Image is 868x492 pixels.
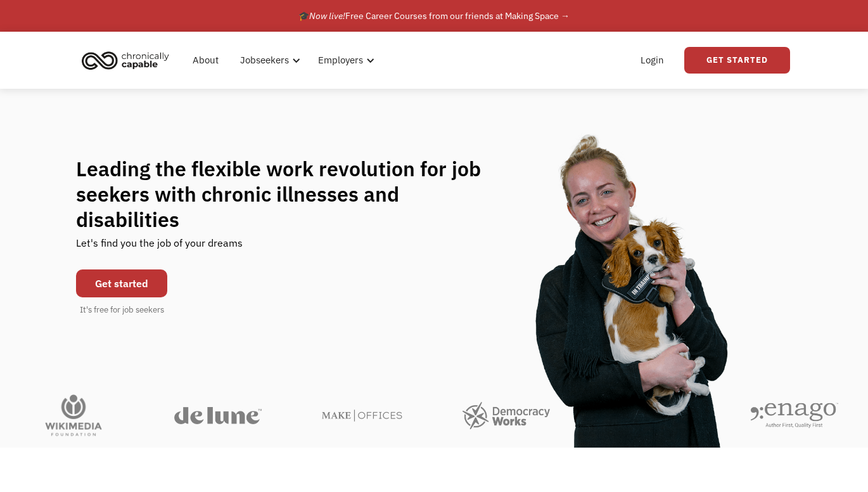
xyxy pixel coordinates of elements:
[310,40,378,81] div: Employers
[240,53,289,68] div: Jobseekers
[76,269,167,297] a: Get started
[298,8,570,23] div: 🎓 Free Career Courses from our friends at Making Space →
[309,10,345,22] em: Now live!
[684,47,790,74] a: Get Started
[76,156,506,232] h1: Leading the flexible work revolution for job seekers with chronic illnesses and disabilities
[76,232,243,263] div: Let's find you the job of your dreams
[185,40,226,81] a: About
[318,53,363,68] div: Employers
[633,40,672,81] a: Login
[80,304,164,316] div: It's free for job seekers
[233,40,304,81] div: Jobseekers
[78,46,173,74] img: Chronically Capable logo
[78,46,179,74] a: home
